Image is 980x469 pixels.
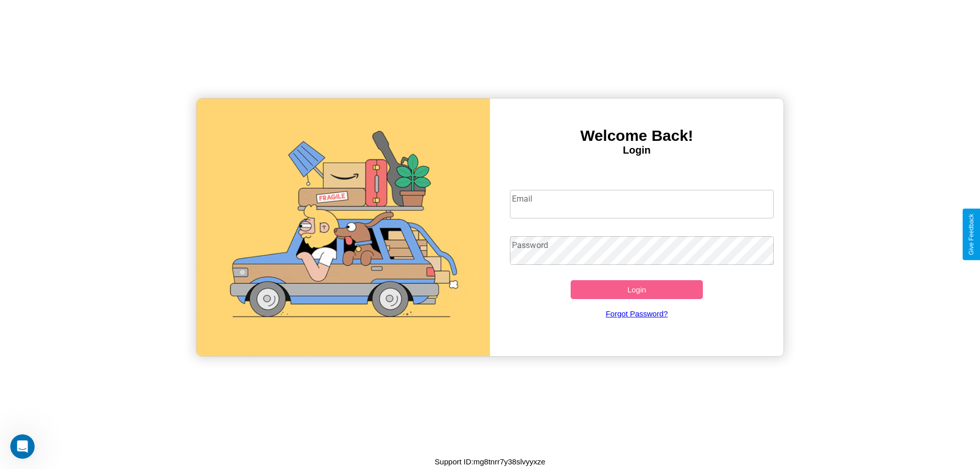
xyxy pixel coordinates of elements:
[490,144,783,156] h4: Login
[197,98,490,356] img: gif
[435,455,546,468] p: Support ID: mg8tnrr7y38slvyyxze
[505,299,769,328] a: Forgot Password?
[10,434,35,459] iframe: Intercom live chat
[490,127,783,144] h3: Welcome Back!
[571,280,703,299] button: Login
[968,214,975,255] div: Give Feedback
